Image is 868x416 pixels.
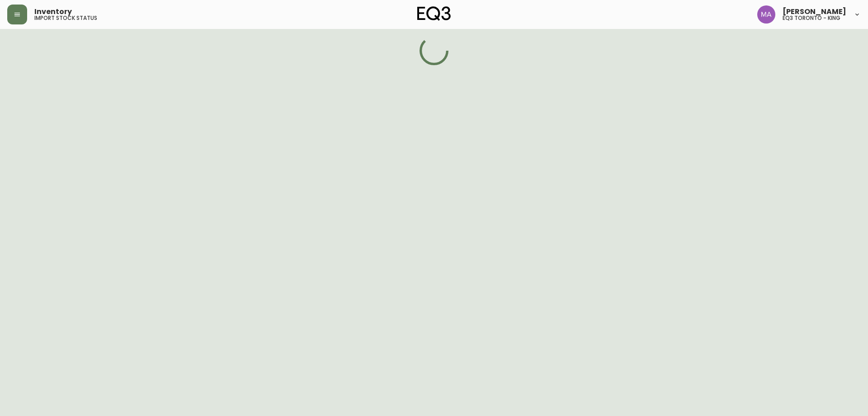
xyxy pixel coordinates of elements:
h5: import stock status [34,15,97,21]
img: logo [417,6,451,21]
span: Inventory [34,8,72,15]
img: 4f0989f25cbf85e7eb2537583095d61e [757,5,775,24]
h5: eq3 toronto - king [783,15,840,21]
span: [PERSON_NAME] [783,8,846,15]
